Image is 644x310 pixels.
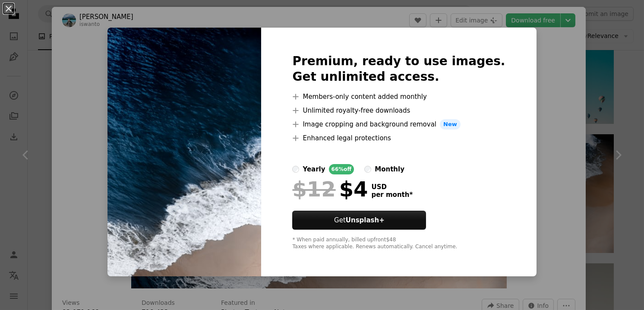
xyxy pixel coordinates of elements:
button: GetUnsplash+ [292,211,426,230]
li: Enhanced legal protections [292,133,505,143]
div: * When paid annually, billed upfront $48 Taxes where applicable. Renews automatically. Cancel any... [292,237,505,250]
strong: Unsplash+ [346,216,385,224]
input: monthly [364,166,371,173]
div: monthly [375,164,404,174]
h2: Premium, ready to use images. Get unlimited access. [292,54,505,85]
span: New [440,119,461,130]
img: photo-1510279770292-4b34de9f5c23 [107,28,261,276]
span: per month * [371,191,413,199]
input: yearly66%off [292,166,299,173]
span: USD [371,183,413,191]
span: $12 [292,178,335,200]
li: Image cropping and background removal [292,119,505,130]
li: Unlimited royalty-free downloads [292,105,505,116]
li: Members-only content added monthly [292,92,505,102]
div: 66% off [329,164,354,174]
div: yearly [303,164,325,174]
div: $4 [292,178,368,200]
